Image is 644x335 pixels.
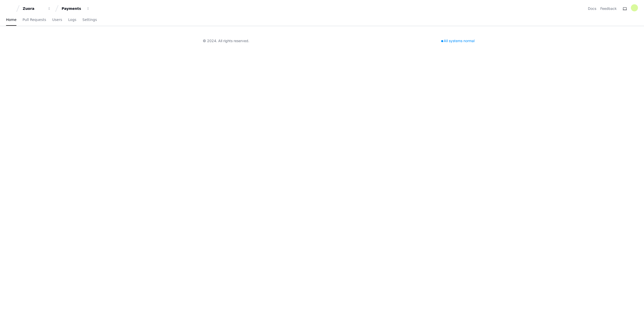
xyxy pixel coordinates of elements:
button: Payments [60,4,92,13]
a: Pull Requests [22,14,46,26]
span: Home [6,18,16,21]
a: Logs [68,14,76,26]
span: Settings [82,18,97,21]
a: Docs [588,6,596,11]
span: Pull Requests [22,18,46,21]
div: © 2024. All rights reserved. [203,38,249,43]
div: All systems normal [438,37,478,44]
button: Zuora [21,4,53,13]
button: Feedback [600,6,617,11]
span: Logs [68,18,76,21]
div: Zuora [23,6,44,11]
a: Home [6,14,16,26]
a: Settings [82,14,97,26]
div: Payments [62,6,83,11]
span: Users [52,18,62,21]
a: Users [52,14,62,26]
